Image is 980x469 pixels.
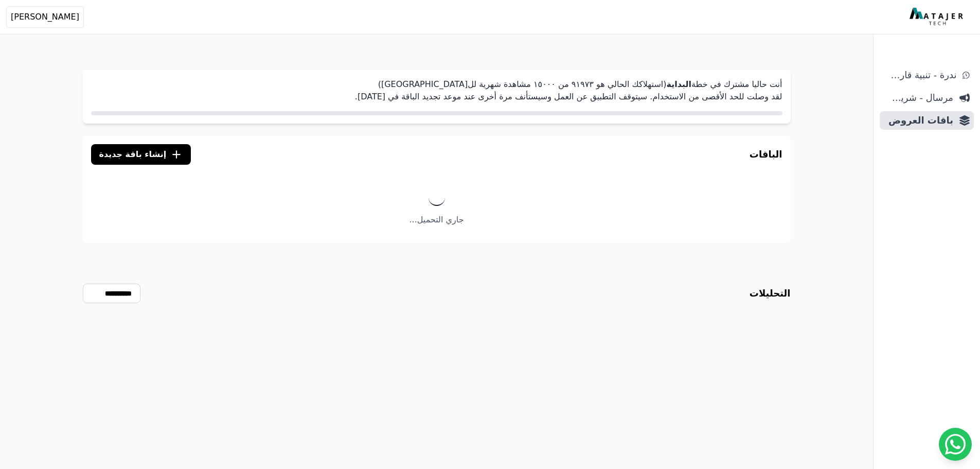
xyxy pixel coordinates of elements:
span: إنشاء باقة جديدة [99,148,167,161]
img: MatajerTech Logo [910,8,966,26]
strong: البداية [666,79,691,89]
span: مرسال - شريط دعاية [884,91,953,105]
button: [PERSON_NAME] [6,6,84,28]
span: [PERSON_NAME] [11,11,79,23]
p: أنت حاليا مشترك في خطة (استهلاكك الحالي هو ٩١٩٧۳ من ١٥۰۰۰ مشاهدة شهرية لل[GEOGRAPHIC_DATA]) لقد و... [91,78,782,103]
p: جاري التحميل... [83,214,791,226]
span: باقات العروض [884,113,953,128]
span: ندرة - تنبية قارب علي النفاذ [884,68,956,82]
button: إنشاء باقة جديدة [91,144,191,165]
h3: التحليلات [750,286,791,301]
h3: الباقات [750,147,782,162]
